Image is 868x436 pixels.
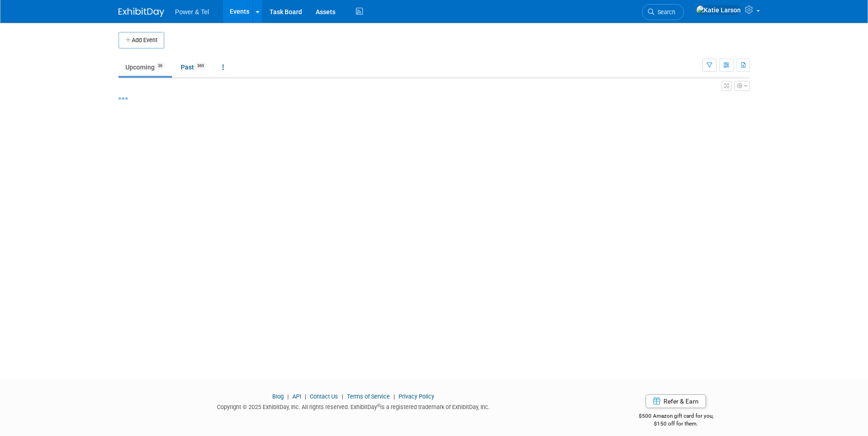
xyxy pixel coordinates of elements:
[377,403,380,408] sup: ®
[310,393,338,400] a: Contact Us
[155,63,165,69] span: 36
[602,420,750,428] div: $150 off for them.
[654,9,675,16] span: Search
[399,393,434,400] a: Privacy Policy
[340,393,345,400] span: |
[175,8,209,16] span: Power & Tel
[119,32,164,48] button: Add Event
[391,393,397,400] span: |
[119,8,164,17] img: ExhibitDay
[119,58,172,76] a: Upcoming36
[119,401,589,411] div: Copyright © 2025 ExhibitDay, Inc. All rights reserved. ExhibitDay is a registered trademark of Ex...
[302,393,308,400] span: |
[642,4,684,20] a: Search
[272,393,284,400] a: Blog
[602,406,750,427] div: $500 Amazon gift card for you,
[292,393,301,400] a: API
[646,394,706,408] a: Refer & Earn
[194,63,207,69] span: 369
[696,5,741,15] img: Katie Larson
[285,393,291,400] span: |
[119,97,128,100] img: loading...
[174,58,214,76] a: Past369
[347,393,390,400] a: Terms of Service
